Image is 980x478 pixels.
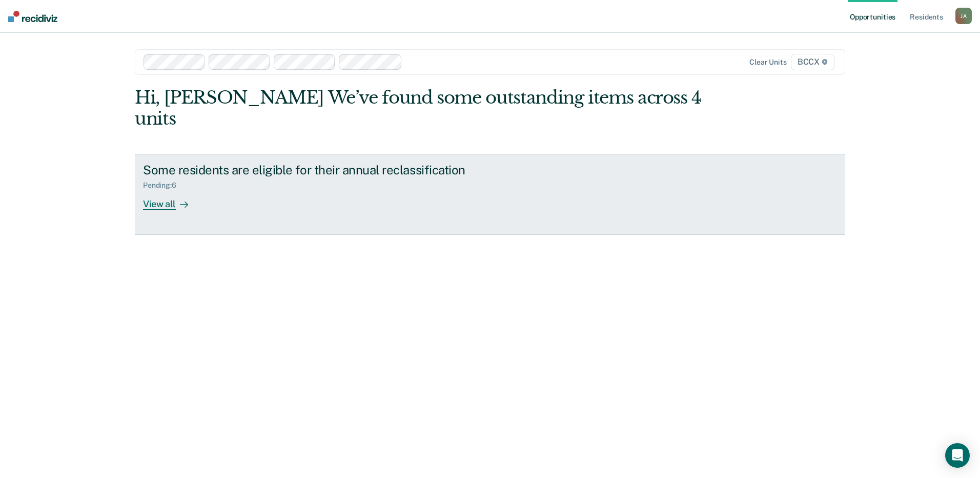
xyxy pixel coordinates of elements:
img: Recidiviz [8,11,57,22]
div: Clear units [749,58,787,67]
div: Open Intercom Messenger [945,443,970,468]
div: Some residents are eligible for their annual reclassification [143,163,503,177]
span: BCCX [791,54,834,70]
button: JA [955,8,972,24]
div: Pending : 6 [143,181,185,190]
div: Hi, [PERSON_NAME] We’ve found some outstanding items across 4 units [135,87,703,129]
div: View all [143,190,200,210]
div: J A [955,8,972,24]
a: Some residents are eligible for their annual reclassificationPending:6View all [135,154,845,235]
